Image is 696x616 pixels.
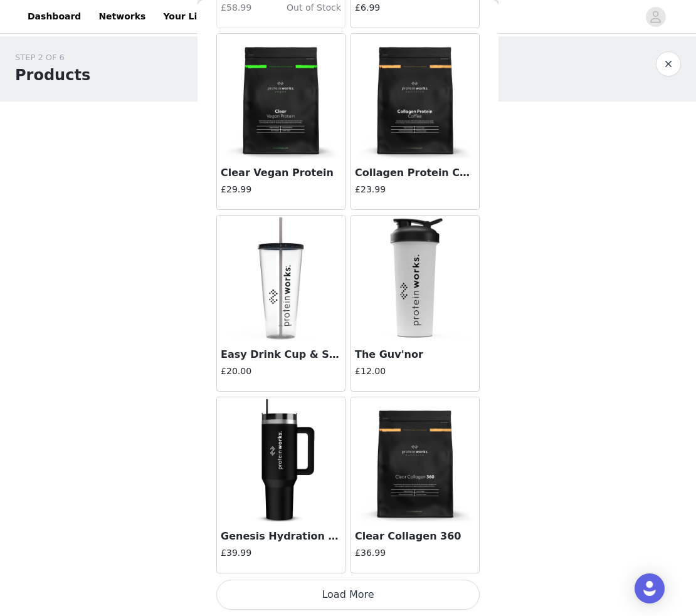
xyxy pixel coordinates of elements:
h3: Clear Collagen 360 [355,529,475,544]
h1: Products [15,64,90,86]
h3: The Guv'nor [355,347,475,362]
h4: £20.00 [221,365,341,378]
h4: £6.99 [355,1,475,14]
h4: £39.99 [221,546,341,560]
h4: £12.00 [355,365,475,378]
h3: Collagen Protein Coffee [355,165,475,180]
div: STEP 2 OF 6 [15,51,90,64]
img: Genesis Hydration Cup [218,397,344,523]
a: Networks [91,3,153,31]
a: Dashboard [20,3,88,31]
img: Clear Collagen 360 [352,397,478,523]
img: The Guv'nor [352,216,478,341]
h3: Clear Vegan Protein [221,165,341,180]
a: Your Links [156,3,222,31]
button: Load More [216,580,480,610]
img: Easy Drink Cup & Straw [218,216,344,341]
h3: Easy Drink Cup & Straw [221,347,341,362]
h4: Out of Stock [261,1,341,14]
h3: Genesis Hydration Cup [221,529,341,544]
h4: £36.99 [355,546,475,560]
div: avatar [650,7,662,27]
h4: £23.99 [355,183,475,196]
h4: £29.99 [221,183,341,196]
img: Clear Vegan Protein [218,34,344,159]
div: Open Intercom Messenger [635,573,665,603]
h4: £58.99 [221,1,261,14]
img: Collagen Protein Coffee [352,34,478,159]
